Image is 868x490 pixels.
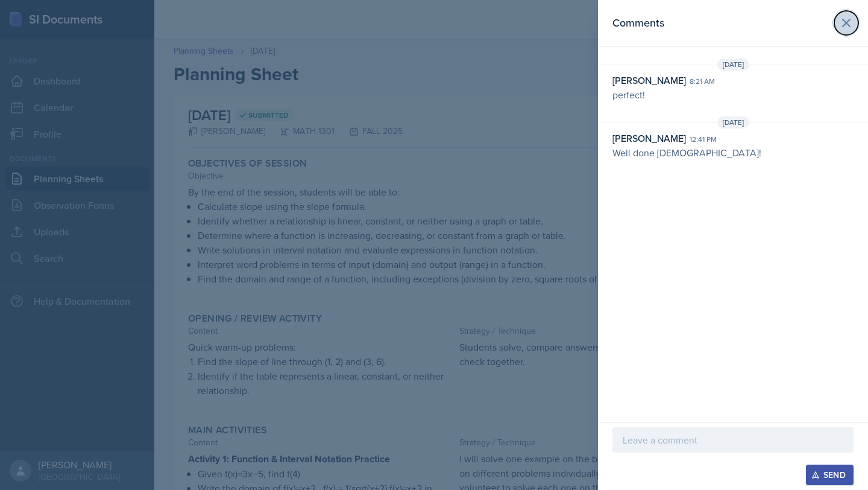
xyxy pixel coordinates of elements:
[717,116,749,129] span: [DATE]
[612,73,686,87] div: [PERSON_NAME]
[806,465,854,485] button: Send
[690,76,715,87] div: 8:21 am
[690,134,717,145] div: 12:41 pm
[717,59,749,71] span: [DATE]
[612,87,854,102] p: perfect!
[612,131,686,145] div: [PERSON_NAME]
[612,14,664,31] h2: Comments
[612,145,854,160] p: Well done [DEMOGRAPHIC_DATA]!
[814,470,846,480] div: Send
